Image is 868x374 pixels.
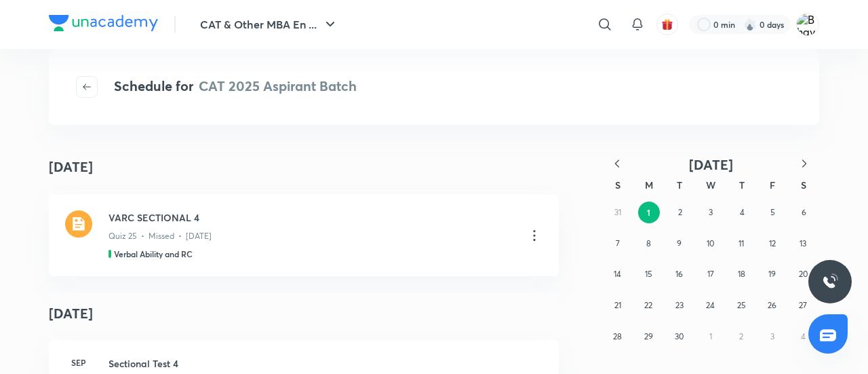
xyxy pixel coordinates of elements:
button: September 21, 2025 [607,295,629,316]
abbr: September 19, 2025 [768,269,776,279]
img: avatar [661,18,673,31]
button: September 1, 2025 [638,202,660,223]
button: CAT & Other MBA En ... [192,11,347,38]
abbr: September 30, 2025 [675,331,684,341]
abbr: Tuesday [677,179,682,191]
h3: Sectional Test 4 [108,356,515,371]
p: Quiz 25 • Missed • [DATE] [108,230,212,242]
abbr: September 4, 2025 [740,207,745,217]
a: Company Logo [49,15,158,35]
abbr: September 17, 2025 [707,269,714,279]
abbr: September 24, 2025 [706,300,715,310]
img: Company Logo [49,15,158,31]
button: September 20, 2025 [792,263,814,285]
abbr: September 23, 2025 [675,300,684,310]
abbr: September 2, 2025 [678,207,682,217]
abbr: September 14, 2025 [614,269,621,279]
button: September 3, 2025 [700,202,722,223]
abbr: September 25, 2025 [737,300,746,310]
button: September 14, 2025 [607,263,629,285]
abbr: September 3, 2025 [709,207,713,217]
abbr: September 15, 2025 [645,269,652,279]
button: avatar [656,14,678,35]
abbr: Thursday [739,179,745,191]
abbr: September 27, 2025 [799,300,807,310]
abbr: September 13, 2025 [800,238,806,248]
button: September 7, 2025 [607,233,629,255]
abbr: September 10, 2025 [707,238,714,248]
abbr: September 22, 2025 [644,300,652,310]
button: September 11, 2025 [730,233,752,255]
button: September 25, 2025 [730,295,752,316]
button: September 30, 2025 [669,326,690,348]
h4: [DATE] [49,293,559,335]
button: September 13, 2025 [792,233,814,255]
abbr: September 5, 2025 [770,207,775,217]
button: September 19, 2025 [762,263,783,285]
button: September 26, 2025 [762,295,783,316]
abbr: Wednesday [706,179,715,191]
abbr: September 28, 2025 [613,331,622,341]
button: September 16, 2025 [669,263,690,285]
a: quizVARC SECTIONAL 4Quiz 25 • Missed • [DATE]Verbal Ability and RC [49,194,559,276]
abbr: September 12, 2025 [769,238,776,248]
button: September 15, 2025 [637,263,659,285]
abbr: September 18, 2025 [738,269,745,279]
button: September 12, 2025 [762,233,783,255]
span: [DATE] [689,155,733,174]
abbr: September 29, 2025 [644,331,653,341]
abbr: September 7, 2025 [616,238,620,248]
button: [DATE] [632,156,789,173]
abbr: September 26, 2025 [768,300,776,310]
button: September 6, 2025 [793,202,814,223]
abbr: September 6, 2025 [802,207,806,217]
h4: Schedule for [114,76,357,98]
button: September 24, 2025 [700,295,722,316]
button: September 28, 2025 [607,326,629,348]
button: September 2, 2025 [669,202,691,223]
button: September 23, 2025 [669,295,690,316]
abbr: September 20, 2025 [799,269,808,279]
img: ttu [822,274,838,290]
button: September 5, 2025 [762,202,784,223]
button: September 8, 2025 [637,233,659,255]
abbr: Friday [770,179,775,191]
abbr: Sunday [615,179,620,191]
button: September 9, 2025 [669,233,690,255]
button: September 29, 2025 [637,326,659,348]
abbr: September 16, 2025 [675,269,683,279]
h5: Verbal Ability and RC [114,248,193,260]
button: September 17, 2025 [700,263,722,285]
button: September 4, 2025 [731,202,753,223]
img: streak [743,18,757,31]
abbr: September 21, 2025 [614,300,621,310]
button: September 18, 2025 [730,263,752,285]
h3: VARC SECTIONAL 4 [108,210,515,225]
abbr: September 9, 2025 [677,238,682,248]
button: September 22, 2025 [637,295,659,316]
h4: [DATE] [49,157,93,177]
abbr: September 1, 2025 [647,207,650,218]
img: quiz [65,210,92,238]
abbr: Saturday [801,179,806,191]
button: September 27, 2025 [792,295,814,316]
img: Bhavna Devnath [796,13,819,36]
button: September 10, 2025 [700,233,722,255]
h6: Sep [65,356,92,369]
abbr: September 11, 2025 [738,238,744,248]
span: CAT 2025 Aspirant Batch [199,77,357,95]
abbr: Monday [645,179,653,191]
abbr: September 8, 2025 [646,238,651,248]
